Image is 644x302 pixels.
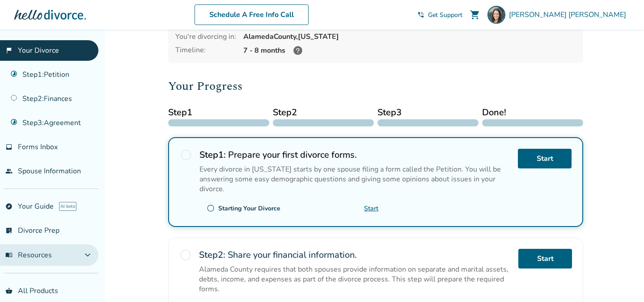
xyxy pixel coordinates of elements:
h2: Share your financial information. [199,249,511,261]
span: [PERSON_NAME] [PERSON_NAME] [509,10,630,20]
div: Alameda County, [US_STATE] [243,32,576,42]
h2: Your Progress [168,77,583,95]
a: Start [518,249,572,268]
span: list_alt_check [5,227,13,234]
h2: Prepare your first divorce forms. [199,149,511,161]
div: 7 - 8 months [243,45,576,56]
span: menu_book [5,252,13,259]
span: radio_button_unchecked [179,249,192,261]
span: Step 1 [168,106,269,119]
span: shopping_basket [5,287,13,294]
span: inbox [5,143,13,151]
span: Resources [5,250,52,260]
strong: Step 2 : [199,249,225,261]
span: Get Support [428,11,462,19]
div: You're divorcing in: [175,32,236,42]
img: Molly Tafoya [487,6,505,24]
span: radio_button_unchecked [207,204,215,212]
span: shopping_cart [470,9,480,20]
a: Start [518,149,572,168]
a: phone_in_talkGet Support [417,11,462,19]
span: radio_button_unchecked [180,149,192,161]
iframe: Chat Widget [599,259,644,302]
span: expand_more [82,250,93,260]
a: Start [364,204,378,213]
span: people [5,168,13,175]
span: explore [5,203,13,210]
a: Schedule A Free Info Call [195,4,309,25]
span: flag_2 [5,47,13,54]
span: AI beta [59,202,76,211]
span: phone_in_talk [417,11,424,18]
span: Done! [482,106,583,119]
p: Every divorce in [US_STATE] starts by one spouse filing a form called the Petition. You will be a... [199,164,511,194]
p: Alameda County requires that both spouses provide information on separate and marital assets, deb... [199,264,511,294]
span: Step 3 [377,106,479,119]
span: Forms Inbox [18,142,58,152]
div: Starting Your Divorce [218,204,280,213]
span: Step 2 [273,106,374,119]
div: Timeline: [175,45,236,56]
strong: Step 1 : [199,149,226,161]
